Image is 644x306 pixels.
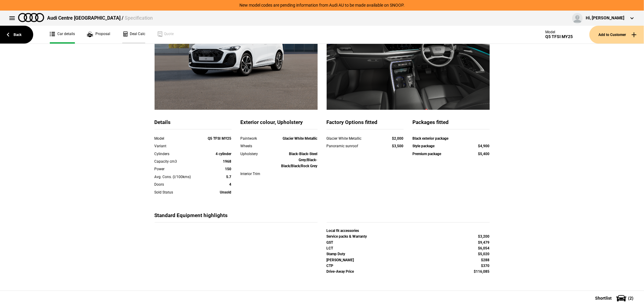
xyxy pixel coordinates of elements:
[241,135,271,142] div: Paintwork
[155,166,201,172] div: Power
[595,296,612,300] span: Shortlist
[327,264,334,268] strong: CTP
[18,13,44,22] img: audi.png
[327,229,359,233] strong: Local fit accessories
[478,152,490,156] strong: $5,400
[155,181,201,187] div: Doors
[327,135,381,142] div: Glacier White Metallic
[327,143,381,149] div: Panoramic sunroof
[241,171,271,177] div: Interior Trim
[478,240,490,245] strong: $9,479
[327,234,367,239] strong: Service packs & Warranty
[208,136,232,141] strong: Q5 TFSI MY25
[481,264,490,268] strong: $370
[586,291,644,306] button: Shortlist(2)
[392,144,404,148] strong: $3,500
[241,119,318,129] div: Exterior colour, Upholstery
[125,15,153,21] span: Specification
[413,152,441,156] strong: Premium package
[241,151,271,157] div: Upholstery
[155,212,318,223] div: Standard Equipment highlights
[478,144,490,148] strong: $4,900
[155,119,232,129] div: Details
[545,30,573,34] div: Model
[327,246,333,250] strong: LCT
[220,190,232,194] strong: Unsold
[155,135,201,142] div: Model
[47,15,153,21] div: Audi Centre [GEOGRAPHIC_DATA] /
[478,246,490,250] strong: $6,054
[155,151,201,157] div: Cylinders
[478,234,490,239] strong: $3,200
[413,119,490,129] div: Packages fitted
[327,119,404,129] div: Factory Options fitted
[50,26,75,44] a: Car details
[545,34,573,39] div: Q5 TFSI MY25
[87,26,110,44] a: Proposal
[586,15,624,21] div: Hi, [PERSON_NAME]
[216,152,232,156] strong: 4 cylinder
[327,252,345,256] strong: Stamp Duty
[413,136,449,141] strong: Black exterior package
[478,252,490,256] strong: $5,020
[589,26,644,44] button: Add to Customer
[474,269,490,274] strong: $116,085
[283,136,318,141] strong: Glacier White Metallic
[223,159,232,164] strong: 1968
[155,189,201,195] div: Sold Status
[225,167,232,171] strong: 150
[155,143,201,149] div: Variant
[327,240,333,245] strong: GST
[229,182,232,187] strong: 4
[281,152,318,168] strong: Black-Black-Steel Grey/Black-Black/Black/Rock Grey
[481,258,490,262] strong: $288
[327,269,354,274] strong: Drive-Away Price
[241,143,271,149] div: Wheels
[226,175,232,179] strong: 5.7
[628,296,633,300] span: ( 2 )
[392,136,404,141] strong: $2,000
[122,26,145,44] a: Deal Calc
[413,144,435,148] strong: Style package
[327,258,354,262] strong: [PERSON_NAME]
[155,174,201,180] div: Avg. Cons. (l/100kms)
[155,158,201,164] div: Capacity cm3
